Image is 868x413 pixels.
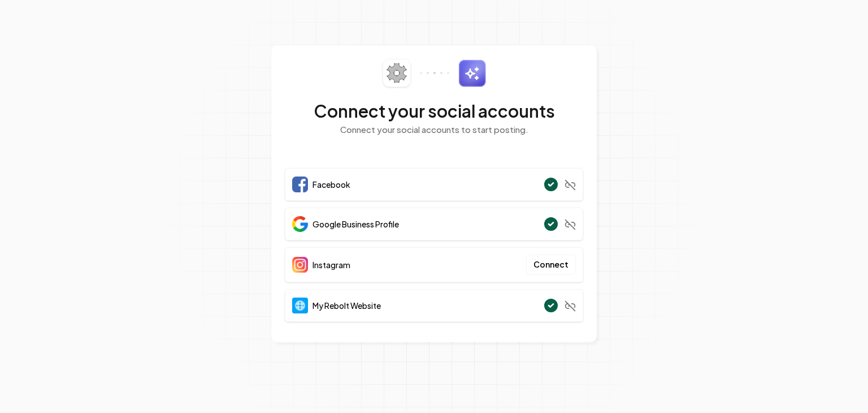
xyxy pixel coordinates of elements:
[292,257,308,273] img: Instagram
[292,177,308,192] img: Facebook
[285,101,583,121] h2: Connect your social accounts
[285,123,583,136] p: Connect your social accounts to start posting.
[313,300,381,311] span: My Rebolt Website
[292,298,308,313] img: Website
[313,259,350,270] span: Instagram
[526,255,576,275] button: Connect
[420,72,449,74] img: connector-dots.svg
[458,59,486,87] img: sparkles.svg
[313,179,350,190] span: Facebook
[313,218,399,230] span: Google Business Profile
[292,216,308,232] img: Google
